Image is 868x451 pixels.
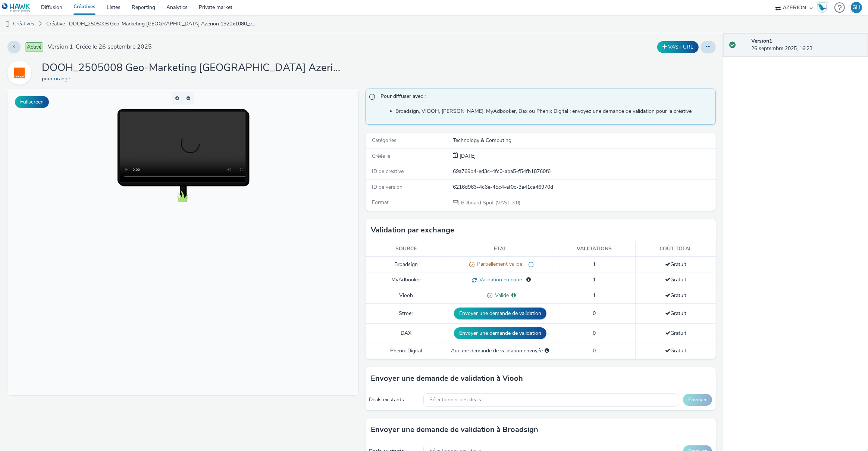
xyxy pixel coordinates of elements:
a: Hawk Academy [817,1,831,13]
span: ID de créative [372,168,404,175]
a: orange [7,69,34,76]
button: VAST URL [657,41,699,53]
span: [DATE] [458,152,476,160]
div: Sélectionnez un deal ci-dessous et cliquez sur Envoyer pour envoyer une demande de validation à P... [545,347,549,355]
div: Technology & Computing [453,137,715,144]
span: Gratuit [665,310,686,317]
td: Viooh [366,288,447,304]
span: Gratuit [665,330,686,337]
span: Gratuit [665,347,686,354]
td: Phenix Digital [366,343,447,359]
span: 0 [593,310,596,317]
button: Fullscreen [15,96,49,108]
th: Coût total [636,241,716,257]
button: Envoyer une demande de validation [454,327,546,339]
a: Créative : DOOH_2505008 Geo-Marketing [GEOGRAPHIC_DATA] Azerion 1920x1080_video [43,15,260,33]
h3: Envoyer une demande de validation à Viooh [371,373,523,384]
th: Validations [553,241,636,257]
span: 1 [593,292,596,299]
td: Stroer [366,303,447,323]
span: Créée le [372,152,391,160]
li: Broadsign, VIOOH, [PERSON_NAME], MyAdbooker, Dax ou Phenix Digital : envoyez une demande de valid... [396,108,712,115]
th: Etat [447,241,553,257]
div: 6216d963-4c6e-45c4-af0c-3a41ca46970d [453,183,715,191]
img: undefined Logo [2,3,31,12]
span: 0 [593,347,596,354]
img: orange [9,62,30,84]
span: Activé [25,42,43,52]
span: Validation en cours [477,276,524,283]
button: Envoyer une demande de validation [454,308,546,319]
span: Gratuit [665,292,686,299]
span: Billboard Spot (VAST 3.0) [460,199,520,206]
span: pour [42,75,54,82]
img: dooh [4,21,11,28]
div: 69a769b4-ed3c-4fc0-aba5-f54fb18760f6 [453,168,715,175]
td: Broadsign [366,257,447,272]
a: orange [54,75,73,82]
img: Hawk Academy [817,1,828,13]
span: 0 [593,330,596,337]
td: MyAdbooker [366,272,447,288]
span: Gratuit [665,261,686,268]
span: Pour diffuser avec : [381,93,708,102]
span: Format [372,199,389,206]
div: 26 septembre 2025, 16:23 [751,37,862,53]
div: Création 26 septembre 2025, 16:23 [458,152,476,160]
h3: Validation par exchange [371,225,455,236]
div: Resolution does not exist in BMO inventory. [522,260,534,268]
td: DAX [366,323,447,343]
span: 1 [593,261,596,268]
button: Envoyer [683,394,712,406]
span: Partiellement valide [474,260,522,268]
th: Source [366,241,447,257]
div: Dupliquer la créative en un VAST URL [655,41,701,53]
strong: Version 1 [751,37,772,44]
h1: DOOH_2505008 Geo-Marketing [GEOGRAPHIC_DATA] Azerion 1920x1080_video [42,61,340,75]
span: 1 [593,276,596,283]
div: Aucune demande de validation envoyée [451,347,549,355]
div: Deals existants [369,396,420,404]
span: Gratuit [665,276,686,283]
span: Version 1 - Créée le 26 septembre 2025 [48,43,152,51]
span: Sélectionner des deals... [429,397,485,403]
span: Valide [492,292,509,299]
h3: Envoyer une demande de validation à Broadsign [371,424,539,435]
div: GH [853,2,861,13]
span: ID de version [372,183,403,191]
span: Catégories [372,137,397,144]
